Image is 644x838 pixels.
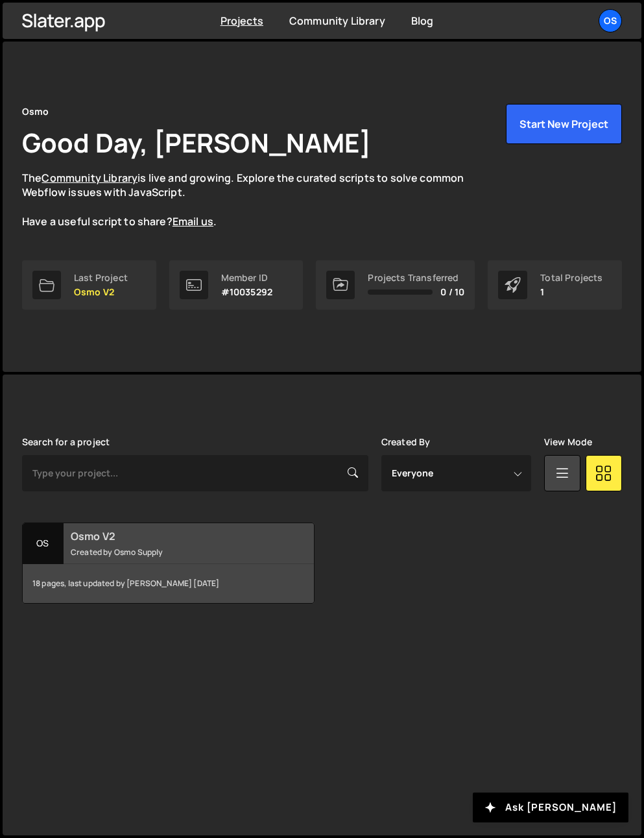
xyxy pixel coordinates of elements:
[289,14,385,28] a: Community Library
[74,273,128,283] div: Last Project
[22,455,368,491] input: Type your project...
[221,287,272,297] p: #10035292
[221,273,272,283] div: Member ID
[71,547,275,558] small: Created by Osmo Supply
[221,14,263,28] a: Projects
[411,14,434,28] a: Blog
[22,437,110,447] label: Search for a project
[473,793,628,822] button: Ask [PERSON_NAME]
[22,260,156,310] a: Last Project Osmo V2
[23,523,64,564] div: Os
[71,529,275,543] h2: Osmo V2
[544,437,592,447] label: View Mode
[22,104,49,119] div: Osmo
[440,287,464,297] span: 0 / 10
[506,104,622,144] button: Start New Project
[42,171,137,185] a: Community Library
[599,9,622,32] a: Os
[22,171,489,229] p: The is live and growing. Explore the curated scripts to solve common Webflow issues with JavaScri...
[540,287,602,297] p: 1
[74,287,128,297] p: Osmo V2
[381,437,431,447] label: Created By
[22,125,371,160] h1: Good Day, [PERSON_NAME]
[173,214,213,228] a: Email us
[23,564,314,603] div: 18 pages, last updated by [PERSON_NAME] [DATE]
[540,273,602,283] div: Total Projects
[368,273,464,283] div: Projects Transferred
[22,523,315,604] a: Os Osmo V2 Created by Osmo Supply 18 pages, last updated by [PERSON_NAME] [DATE]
